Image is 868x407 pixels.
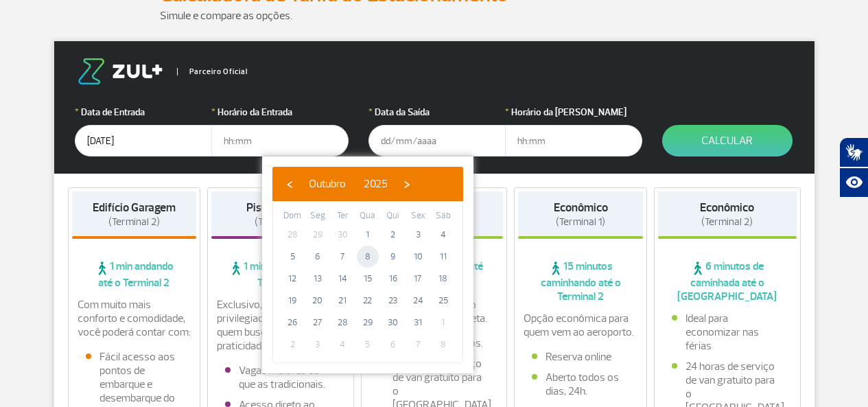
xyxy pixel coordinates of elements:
span: 6 [307,246,329,268]
span: 25 [432,290,454,312]
span: 23 [382,290,404,312]
strong: Edifício Garagem [93,200,176,215]
th: weekday [430,209,456,224]
span: 1 [357,224,379,246]
span: 3 [307,334,329,356]
span: 16 [382,268,404,290]
span: 6 [382,334,404,356]
span: 9 [382,246,404,268]
span: 1 min andando até o Terminal 2 [211,259,350,290]
span: 8 [357,246,379,268]
strong: Econômico [700,200,754,215]
th: weekday [380,209,406,224]
th: weekday [406,209,431,224]
li: Aberto todos os dias, 24h. [532,371,629,398]
bs-datepicker-navigation-view: ​ ​ ​ [279,175,417,189]
th: weekday [330,209,355,224]
span: 14 [331,268,353,290]
p: Com muito mais conforto e comodidade, você poderá contar com: [78,298,191,339]
label: Data da Saída [368,105,506,119]
div: Plugin de acessibilidade da Hand Talk. [839,137,868,198]
button: Abrir tradutor de língua de sinais. [839,137,868,167]
th: weekday [305,209,331,224]
input: dd/mm/aaaa [368,125,506,156]
button: 2025 [355,174,397,194]
span: 17 [407,268,429,290]
span: 31 [407,312,429,334]
span: 12 [281,268,303,290]
input: dd/mm/aaaa [75,125,212,156]
button: ‹ [279,174,300,194]
input: hh:mm [211,125,349,156]
span: (Terminal 2) [255,216,306,229]
span: Outubro [309,177,346,191]
span: 21 [331,290,353,312]
bs-datepicker-container: calendar [262,156,473,373]
li: Reserva online [532,350,629,364]
span: 20 [307,290,329,312]
strong: Econômico [554,200,608,215]
p: Opção econômica para quem vem ao aeroporto. [524,312,637,339]
label: Data de Entrada [75,105,212,119]
span: 2 [382,224,404,246]
span: (Terminal 2) [108,216,160,229]
span: 29 [357,312,379,334]
span: 19 [281,290,303,312]
label: Horário da Entrada [211,105,349,119]
span: 28 [281,224,303,246]
li: Ideal para economizar nas férias [672,312,783,353]
span: 30 [331,224,353,246]
button: Calcular [662,125,793,156]
th: weekday [355,209,381,224]
span: 22 [357,290,379,312]
span: 1 [432,312,454,334]
span: 29 [307,224,329,246]
span: 5 [357,334,379,356]
span: (Terminal 1) [556,216,605,229]
button: Abrir recursos assistivos. [839,167,868,198]
span: 26 [281,312,303,334]
img: logo-zul.png [75,58,165,84]
span: 15 minutos caminhando até o Terminal 2 [518,259,643,303]
span: 3 [407,224,429,246]
input: hh:mm [505,125,642,156]
button: › [397,174,417,194]
th: weekday [280,209,305,224]
span: 4 [331,334,353,356]
span: 2025 [364,177,388,191]
label: Horário da [PERSON_NAME] [505,105,642,119]
strong: Piso Premium [246,200,314,215]
span: 8 [432,334,454,356]
span: 10 [407,246,429,268]
span: 13 [307,268,329,290]
span: Parceiro Oficial [177,68,248,75]
span: (Terminal 2) [701,216,753,229]
button: Outubro [300,174,355,194]
span: 15 [357,268,379,290]
span: 24 [407,290,429,312]
span: 7 [407,334,429,356]
span: 30 [382,312,404,334]
span: 6 minutos de caminhada até o [GEOGRAPHIC_DATA] [658,259,797,303]
span: 4 [432,224,454,246]
span: 28 [331,312,353,334]
span: 11 [432,246,454,268]
li: Vagas maiores do que as tradicionais. [225,364,336,391]
span: 18 [432,268,454,290]
p: Exclusivo, com localização privilegiada e ideal para quem busca conforto e praticidade. [217,298,344,353]
span: 2 [281,334,303,356]
span: 7 [331,246,353,268]
span: 27 [307,312,329,334]
p: Simule e compare as opções. [160,8,709,24]
span: 1 min andando até o Terminal 2 [72,259,197,290]
span: 5 [281,246,303,268]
